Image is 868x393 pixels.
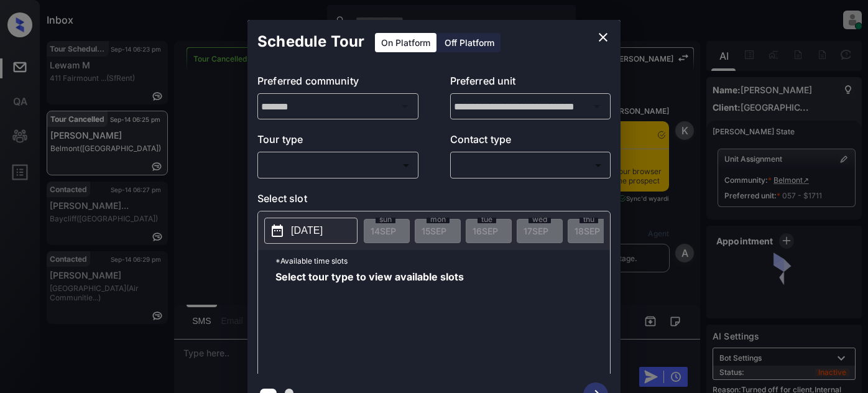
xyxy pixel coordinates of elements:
[257,191,611,211] p: Select slot
[450,132,611,152] p: Contact type
[591,25,616,50] button: close
[247,20,374,63] h2: Schedule Tour
[257,73,418,93] p: Preferred community
[450,73,611,93] p: Preferred unit
[291,223,323,238] p: [DATE]
[257,132,418,152] p: Tour type
[264,218,358,244] button: [DATE]
[438,33,501,52] div: Off Platform
[275,250,610,272] p: *Available time slots
[375,33,436,52] div: On Platform
[275,272,464,371] span: Select tour type to view available slots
